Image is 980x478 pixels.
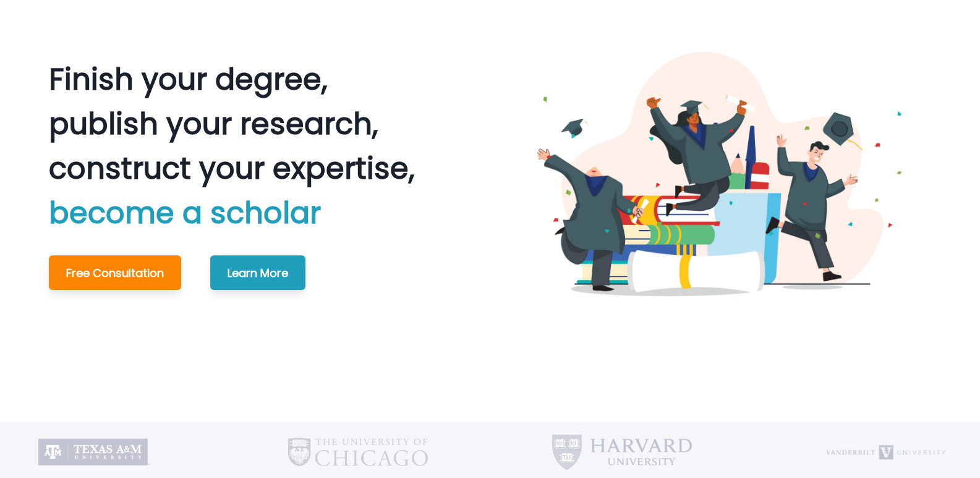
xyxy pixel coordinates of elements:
[210,255,305,290] button: Learn More
[49,58,415,236] p: Finish your degree, publish your research, construct your expertise,
[49,191,415,236] p: become a scholar
[49,255,181,290] button: Free Consultation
